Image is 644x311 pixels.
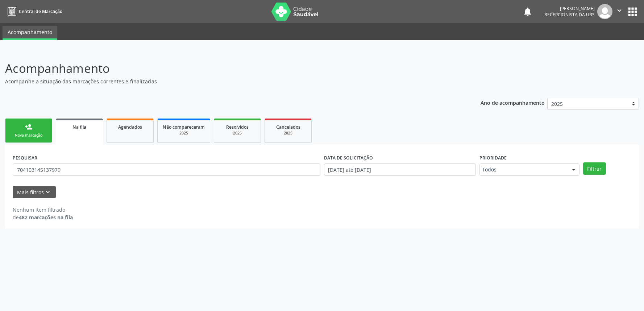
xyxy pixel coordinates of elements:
[583,162,606,175] button: Filtrar
[163,130,205,136] div: 2025
[626,5,639,18] button: apps
[25,123,33,131] div: person_add
[324,152,373,163] label: DATA DE SOLICITAÇÃO
[226,124,249,130] span: Resolvidos
[5,78,449,85] p: Acompanhe a situação das marcações correntes e finalizadas
[13,186,56,199] button: Mais filtroskeyboard_arrow_down
[597,4,612,19] img: img
[612,4,626,19] button: 
[11,133,47,138] div: Nova marcação
[19,8,62,14] span: Central de Marcação
[479,152,507,163] label: Prioridade
[72,124,86,130] span: Na fila
[219,130,255,136] div: 2025
[482,166,565,173] span: Todos
[13,152,37,163] label: PESQUISAR
[276,124,300,130] span: Cancelados
[13,213,73,221] div: de
[544,12,595,18] span: Recepcionista da UBS
[324,163,476,176] input: Selecione um intervalo
[270,130,306,136] div: 2025
[5,59,449,78] p: Acompanhamento
[13,163,320,176] input: Nome, CNS
[523,7,533,17] button: notifications
[481,98,545,107] p: Ano de acompanhamento
[13,206,73,213] div: Nenhum item filtrado
[544,5,595,12] div: [PERSON_NAME]
[163,124,205,130] span: Não compareceram
[5,5,62,17] a: Central de Marcação
[44,188,52,196] i: keyboard_arrow_down
[118,124,142,130] span: Agendados
[3,26,57,40] a: Acompanhamento
[615,7,623,14] i: 
[19,214,73,221] strong: 482 marcações na fila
